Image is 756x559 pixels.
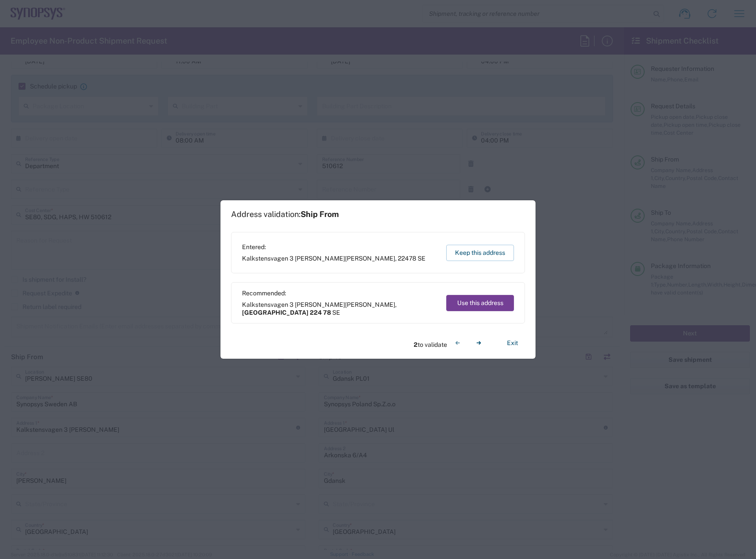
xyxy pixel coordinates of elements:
span: SE [418,255,426,262]
span: [PERSON_NAME] [345,301,395,308]
span: Ship From [301,210,339,219]
span: 22478 [398,255,416,262]
button: Keep this address [446,245,514,261]
span: 2 [414,341,418,348]
button: Use this address [446,295,514,311]
span: [GEOGRAPHIC_DATA] [242,309,308,316]
span: 224 78 [310,309,331,316]
span: [PERSON_NAME] [345,255,395,262]
span: Kalkstensvagen 3 [PERSON_NAME] , [242,254,426,262]
span: Recommended: [242,289,438,297]
button: Exit [500,335,525,351]
span: Kalkstensvagen 3 [PERSON_NAME] , [242,301,438,316]
div: to validate [414,332,489,353]
span: SE [332,309,340,316]
h1: Address validation: [231,210,339,219]
span: Entered: [242,243,426,251]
